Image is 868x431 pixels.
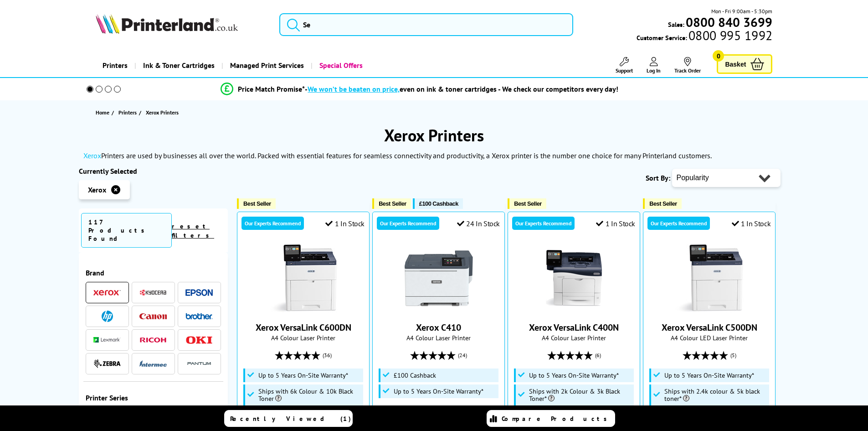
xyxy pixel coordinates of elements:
a: Track Order [674,57,701,74]
img: Lexmark [93,337,121,343]
b: 0800 840 3699 [686,14,772,31]
span: Best Seller [514,200,542,207]
span: Up to 5 Years On-Site Warranty* [394,388,483,395]
span: Compare Products [502,415,612,423]
li: modal_Promise [74,81,765,97]
span: (36) [323,347,332,364]
a: Brother [185,311,213,322]
img: Zebra [93,359,121,368]
a: Printers [118,108,139,117]
a: OKI [185,334,213,346]
span: Sort By: [646,173,670,182]
div: Our Experts Recommend [241,217,304,230]
a: Intermec [139,358,167,369]
input: Se [279,13,573,36]
span: Mon - Fri 9:00am - 5:30pm [711,7,772,16]
img: Pantum [185,358,213,369]
a: Xerox [83,151,101,160]
a: 0800 840 3699 [684,18,772,26]
a: Xerox C410 [405,305,473,314]
a: Lexmark [93,334,121,346]
a: Xerox VersaLink C600DN [256,322,351,333]
span: Up to 5 Years On-Site Warranty* [258,372,348,379]
img: Xerox VersaLink C600DN [269,244,338,312]
a: Xerox VersaLink C500DN [662,322,757,333]
button: Best Seller [643,198,682,209]
span: Xerox Printers [146,109,179,116]
span: Up to 5 Years On-Site Warranty* [664,372,754,379]
span: Recently Viewed (1) [230,415,351,423]
span: A4 Colour Laser Printer [377,333,500,342]
img: Xerox VersaLink C400N [540,244,608,312]
a: Xerox C410 [416,322,461,333]
span: Xerox [88,185,106,194]
div: Our Experts Recommend [377,217,439,230]
img: Xerox [93,290,121,296]
div: Our Experts Recommend [512,217,575,230]
span: Customer Service: [637,31,772,42]
span: Printers [118,108,137,117]
a: Kyocera [139,287,167,298]
a: Home [96,108,112,117]
a: Xerox VersaLink C400N [529,322,619,333]
a: reset filters [172,222,214,239]
a: Printers [96,54,134,77]
div: Our Experts Recommend [647,217,710,230]
div: 1 In Stock [325,219,365,228]
a: Epson [185,287,213,298]
span: Brand [86,268,221,277]
button: Best Seller [372,198,411,209]
div: 1 In Stock [596,219,635,228]
a: Printerland Logo [96,14,268,36]
img: HP [102,311,113,322]
img: Brother [185,313,213,319]
a: Compare Products [487,410,615,427]
span: A4 Colour Laser Printer [242,333,365,342]
span: Price Match Promise* [238,84,305,93]
img: Xerox VersaLink C500DN [675,244,744,312]
span: Best Seller [649,200,677,207]
a: Managed Print Services [221,54,311,77]
img: Kyocera [139,289,167,296]
span: £100 Cashback [419,200,458,207]
span: 117 Products Found [81,213,172,248]
img: Intermec [139,360,167,367]
span: Support [616,67,633,74]
span: Basket [725,58,746,70]
span: Best Seller [379,200,406,207]
span: Up to 5 Years On-Site Warranty* [529,372,619,379]
span: (6) [595,347,601,364]
a: Xerox VersaLink C500DN [675,305,744,314]
a: Basket 0 [717,54,772,74]
img: Epson [185,289,213,296]
button: Best Seller [237,198,276,209]
span: Printer Series [86,393,221,402]
a: Zebra [93,358,121,369]
a: HP [93,311,121,322]
p: Printers are used by businesses all over the world. Packed with essential features for seamless c... [83,151,712,160]
span: Sales: [668,20,684,29]
span: Ink & Toner Cartridges [143,54,215,77]
img: OKI [185,336,213,344]
a: Canon [139,311,167,322]
div: - even on ink & toner cartridges - We check our competitors every day! [305,84,618,93]
a: Xerox VersaLink C600DN [269,305,338,314]
img: Canon [139,313,167,319]
span: (5) [730,347,736,364]
a: Xerox VersaLink C400N [540,305,608,314]
span: A4 Colour Laser Printer [513,333,635,342]
a: Special Offers [311,54,370,77]
button: Best Seller [508,198,546,209]
span: Log In [647,67,661,74]
a: Support [616,57,633,74]
div: 24 In Stock [457,219,500,228]
img: Printerland Logo [96,14,238,34]
div: Currently Selected [79,166,228,176]
img: Ricoh [139,338,167,343]
a: Ink & Toner Cartridges [134,54,221,77]
span: (24) [458,347,467,364]
h1: Xerox Printers [79,125,790,146]
a: Recently Viewed (1) [224,410,353,427]
span: Ships with 2k Colour & 3k Black Toner* [529,388,632,402]
button: £100 Cashback [413,198,463,209]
